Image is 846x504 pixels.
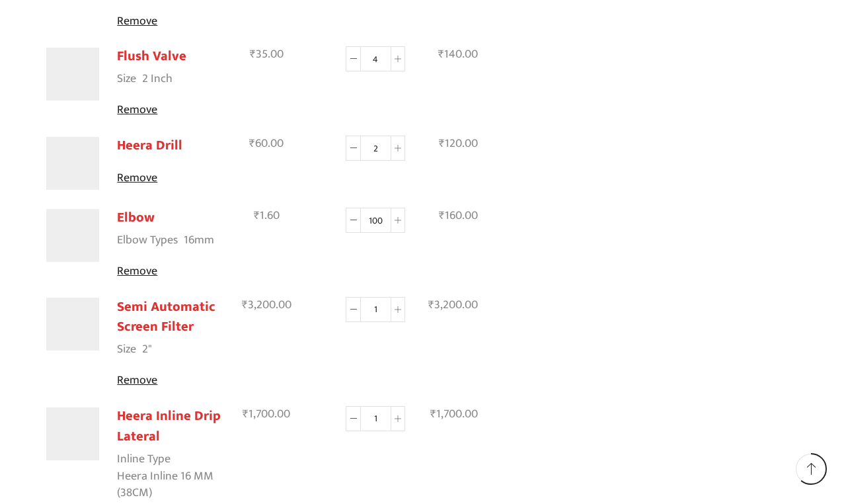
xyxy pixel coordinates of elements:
span: ₹ [250,44,256,64]
img: Placeholder [46,407,99,460]
dt: Inline Type [117,450,171,468]
dt: Elbow Types [117,231,178,249]
a: Remove [117,13,224,30]
bdi: 3,200.00 [242,295,291,315]
p: 2 Inch [142,71,173,88]
img: Elbow [46,209,99,262]
input: Product quantity [361,208,391,233]
dt: Size [117,341,136,358]
a: Semi Automatic Screen Filter [117,296,215,339]
span: ₹ [439,134,445,153]
img: Semi Automatic Screen Filter [46,298,99,351]
dt: Size [117,70,136,88]
a: Remove [117,169,224,187]
span: ₹ [243,404,249,424]
bdi: 1,700.00 [243,404,290,424]
input: Product quantity [361,297,391,322]
input: Product quantity [361,406,391,431]
img: Flush valve [46,48,99,101]
p: 2" [142,341,152,358]
span: ₹ [439,206,445,226]
a: Remove [117,263,224,280]
bdi: 120.00 [439,134,478,153]
a: Elbow [117,206,155,229]
input: Product quantity [361,136,391,161]
bdi: 1.60 [254,206,280,226]
bdi: 60.00 [249,134,284,153]
span: ₹ [428,295,434,315]
span: ₹ [249,134,255,153]
span: ₹ [438,44,444,64]
bdi: 140.00 [438,44,478,64]
bdi: 160.00 [439,206,478,226]
img: Heera Drill [46,137,99,190]
span: ₹ [242,295,248,315]
a: Heera Inline Drip Lateral [117,405,221,448]
a: Remove [117,372,224,390]
input: Product quantity [361,46,391,71]
bdi: 35.00 [250,44,284,64]
a: Flush Valve [117,45,186,67]
p: Heera Inline 16 MM (38CM) [117,468,224,502]
bdi: 1,700.00 [430,404,478,424]
p: 16mm [184,232,214,249]
a: Remove [117,101,224,119]
span: ₹ [430,404,436,424]
a: Heera Drill [117,134,182,157]
span: ₹ [254,206,260,226]
bdi: 3,200.00 [428,295,478,315]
